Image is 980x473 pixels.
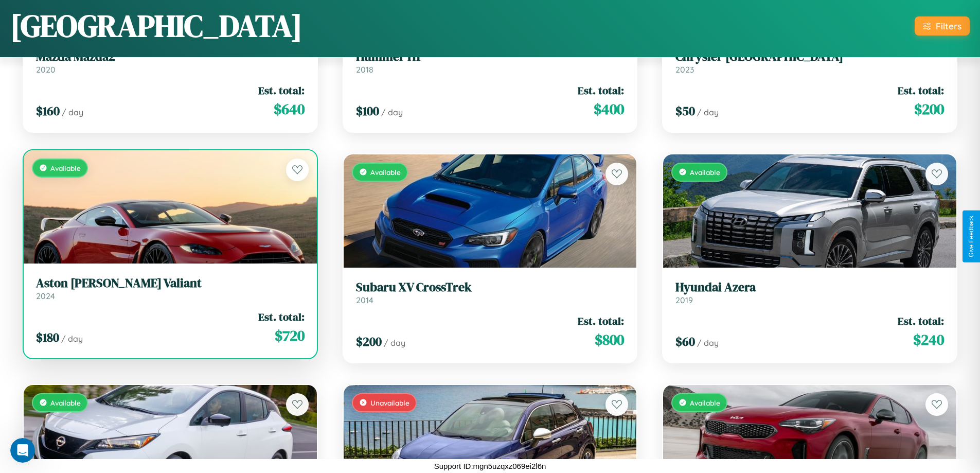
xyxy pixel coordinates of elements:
span: $ 100 [356,102,379,119]
h3: Aston [PERSON_NAME] Valiant [36,276,305,291]
h3: Hummer H1 [356,49,625,64]
span: Est. total: [258,309,305,324]
span: $ 180 [36,329,59,346]
span: 2014 [356,295,373,305]
span: Est. total: [258,83,305,98]
a: Hummer H12018 [356,49,625,75]
a: Chrysler [GEOGRAPHIC_DATA]2023 [675,49,944,75]
span: $ 240 [913,329,944,350]
span: / day [697,338,719,348]
span: Available [690,398,720,407]
span: $ 400 [594,99,624,119]
button: Filters [915,16,970,36]
span: $ 640 [274,99,305,119]
span: Available [370,168,401,177]
span: Available [690,168,720,177]
span: / day [62,107,83,117]
h3: Hyundai Azera [675,280,944,295]
span: $ 60 [675,333,695,350]
a: Mazda Mazda22020 [36,49,305,75]
span: $ 800 [595,329,624,350]
span: $ 160 [36,102,60,119]
span: / day [381,107,403,117]
a: Aston [PERSON_NAME] Valiant2024 [36,276,305,301]
span: Est. total: [578,313,624,328]
span: $ 720 [275,325,305,346]
span: Est. total: [898,83,944,98]
div: Filters [936,21,961,31]
span: / day [697,107,719,117]
h3: Chrysler [GEOGRAPHIC_DATA] [675,49,944,64]
iframe: Intercom live chat [10,438,35,463]
span: / day [384,338,405,348]
span: $ 200 [356,333,382,350]
span: 2018 [356,64,373,75]
span: $ 50 [675,102,695,119]
span: Available [50,398,81,407]
span: $ 200 [914,99,944,119]
h3: Subaru XV CrossTrek [356,280,625,295]
span: Unavailable [370,398,409,407]
span: 2020 [36,64,56,75]
span: 2019 [675,295,693,305]
span: Available [50,164,81,172]
span: Est. total: [898,313,944,328]
span: Est. total: [578,83,624,98]
span: / day [61,334,83,344]
a: Subaru XV CrossTrek2014 [356,280,625,305]
h1: [GEOGRAPHIC_DATA] [10,5,302,47]
span: 2023 [675,64,694,75]
div: Give Feedback [968,216,975,257]
span: 2024 [36,291,55,301]
p: Support ID: mgn5uzqxz069ei2l6n [434,459,546,473]
h3: Mazda Mazda2 [36,49,305,64]
a: Hyundai Azera2019 [675,280,944,305]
